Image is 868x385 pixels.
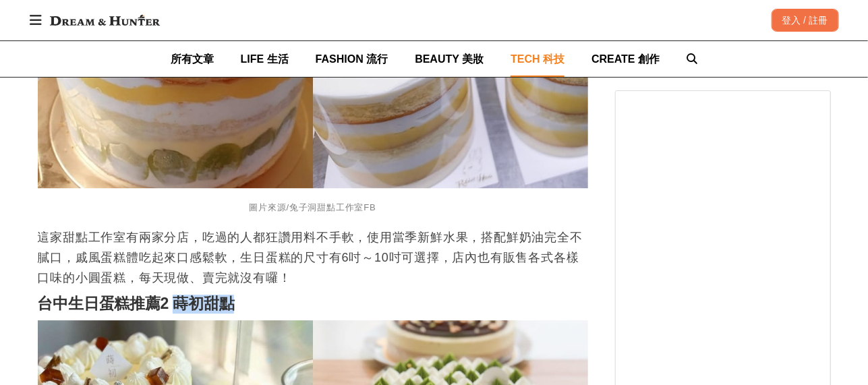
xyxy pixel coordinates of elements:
[415,41,484,77] a: BEAUTY 美妝
[38,227,588,288] p: 這家甜點工作室有兩家分店，吃過的人都狂讚用料不手軟，使用當季新鮮水果，搭配鮮奶油完全不膩口，戚風蛋糕體吃起來口感鬆軟，生日蛋糕的尺寸有6吋～10吋可選擇，店內也有販售各式各樣口味的小圓蛋糕，每天...
[591,53,660,65] span: CREATE 創作
[43,8,167,32] img: Dream & Hunter
[171,53,214,65] span: 所有文章
[241,53,289,65] span: LIFE 生活
[38,295,235,312] strong: 台中生日蛋糕推薦2 蒔初甜點
[241,41,289,77] a: LIFE 生活
[772,9,839,32] div: 登入 / 註冊
[171,41,214,77] a: 所有文章
[591,41,660,77] a: CREATE 創作
[249,202,376,212] span: 圖片來源/兔子洞甜點工作室FB
[511,53,565,65] span: TECH 科技
[316,41,388,77] a: FASHION 流行
[415,53,484,65] span: BEAUTY 美妝
[316,53,388,65] span: FASHION 流行
[511,41,565,77] a: TECH 科技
